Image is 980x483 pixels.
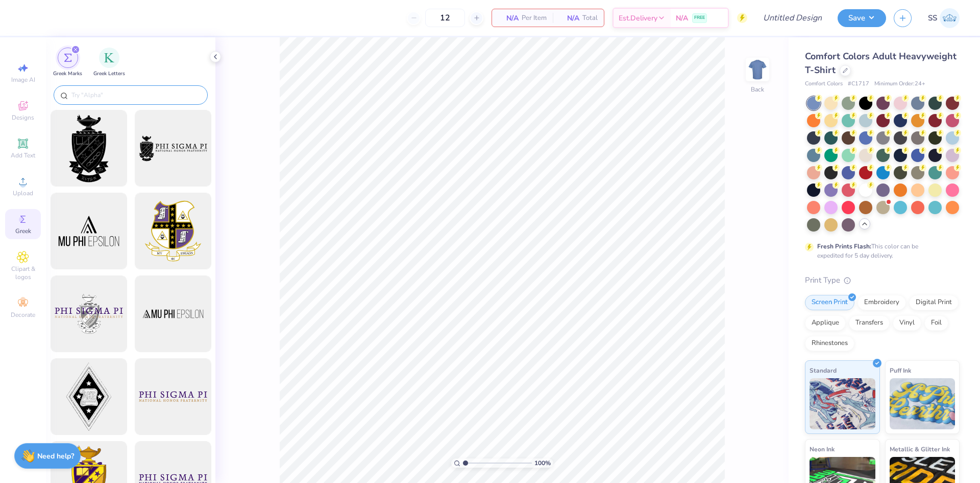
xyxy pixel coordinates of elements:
[810,378,875,429] img: Standard
[805,50,957,76] span: Comfort Colors Adult Heavyweight T-Shirt
[37,451,74,461] strong: Need help?
[805,295,854,310] div: Screen Print
[805,274,960,286] div: Print Type
[11,151,35,159] span: Add Text
[810,444,835,454] span: Neon Ink
[93,48,125,78] button: filter button
[11,76,35,84] span: Image AI
[12,113,34,122] span: Designs
[425,9,465,27] input: – –
[805,80,843,88] span: Comfort Colors
[93,48,125,78] div: filter for Greek Letters
[694,14,705,21] span: FREE
[805,315,846,331] div: Applique
[104,53,114,63] img: Greek Letters Image
[838,9,886,27] button: Save
[849,315,890,331] div: Transfers
[582,13,598,24] span: Total
[53,70,82,78] span: Greek Marks
[928,8,960,28] a: SS
[747,59,768,80] img: Back
[53,48,82,78] button: filter button
[848,80,869,88] span: # C1717
[805,336,854,351] div: Rhinestones
[751,85,764,94] div: Back
[890,378,955,429] img: Puff Ink
[15,227,31,235] span: Greek
[498,13,519,24] span: N/A
[874,80,925,88] span: Minimum Order: 24 +
[534,458,551,468] span: 100 %
[5,265,41,281] span: Clipart & logos
[522,13,547,24] span: Per Item
[755,8,830,28] input: Untitled Design
[817,242,871,250] strong: Fresh Prints Flash:
[559,13,579,24] span: N/A
[924,315,948,331] div: Foil
[53,48,82,78] div: filter for Greek Marks
[11,311,35,319] span: Decorate
[70,90,201,100] input: Try "Alpha"
[857,295,906,310] div: Embroidery
[810,365,837,376] span: Standard
[64,54,72,62] img: Greek Marks Image
[890,365,911,376] span: Puff Ink
[817,242,943,260] div: This color can be expedited for 5 day delivery.
[928,12,937,24] span: SS
[940,8,960,28] img: Sam Snyder
[13,189,33,197] span: Upload
[619,13,657,24] span: Est. Delivery
[890,444,950,454] span: Metallic & Glitter Ink
[93,70,125,78] span: Greek Letters
[676,13,688,24] span: N/A
[909,295,959,310] div: Digital Print
[893,315,921,331] div: Vinyl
